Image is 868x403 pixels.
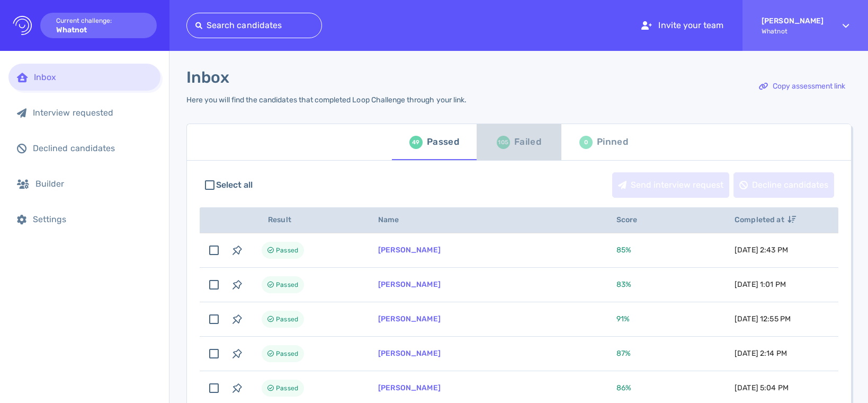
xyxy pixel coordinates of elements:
div: 105 [497,136,510,149]
a: [PERSON_NAME] [378,314,441,323]
button: Copy assessment link [753,74,851,99]
span: Passed [276,382,298,395]
div: Passed [427,134,459,150]
div: Interview requested [33,108,152,118]
span: [DATE] 1:01 PM [735,280,786,289]
span: [DATE] 2:43 PM [735,246,788,255]
span: Passed [276,278,298,291]
span: 85 % [616,246,631,255]
a: [PERSON_NAME] [378,383,441,392]
div: Send interview request [613,173,729,197]
span: Passed [276,313,298,326]
button: Send interview request [612,172,729,198]
div: Decline candidates [734,173,834,197]
div: Inbox [34,72,152,82]
div: Settings [33,214,152,224]
h1: Inbox [186,68,229,87]
span: Name [378,215,411,224]
span: Completed at [735,215,796,224]
a: [PERSON_NAME] [378,349,441,358]
span: 86 % [616,383,631,392]
span: Passed [276,347,298,360]
div: 49 [409,136,423,149]
div: Declined candidates [33,143,152,153]
span: [DATE] 12:55 PM [735,314,791,323]
div: Builder [35,179,152,189]
span: 83 % [616,280,631,289]
th: Result [249,207,365,233]
a: [PERSON_NAME] [378,246,441,255]
div: 0 [579,136,593,149]
div: Here you will find the candidates that completed Loop Challenge through your link. [186,95,467,104]
a: [PERSON_NAME] [378,280,441,289]
span: Passed [276,244,298,257]
span: Select all [216,179,253,191]
span: Score [616,215,649,224]
span: [DATE] 5:04 PM [735,383,789,392]
div: Pinned [597,134,628,150]
span: [DATE] 2:14 PM [735,349,787,358]
span: Whatnot [762,28,824,35]
div: Copy assessment link [754,74,851,99]
strong: [PERSON_NAME] [762,16,824,25]
button: Decline candidates [733,172,834,198]
div: Failed [514,134,541,150]
span: 91 % [616,314,630,323]
span: 87 % [616,349,631,358]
